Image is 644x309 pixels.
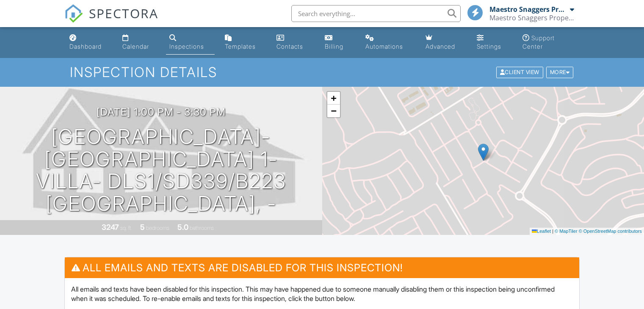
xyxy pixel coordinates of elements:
[522,34,555,50] div: Support Center
[473,30,512,55] a: Settings
[66,30,112,55] a: Dashboard
[169,43,204,50] div: Inspections
[362,30,415,55] a: Automations (Basic)
[325,43,343,50] div: Billing
[477,43,501,50] div: Settings
[327,92,340,105] a: Zoom in
[64,4,83,23] img: The Best Home Inspection Software - Spectora
[70,65,574,80] h1: Inspection Details
[190,225,214,231] span: bathrooms
[327,105,340,117] a: Zoom out
[552,229,553,234] span: |
[555,229,578,234] a: © MapTiler
[122,43,149,50] div: Calendar
[331,105,336,116] span: −
[225,43,256,50] div: Templates
[146,225,169,231] span: bedrooms
[102,223,119,232] div: 3247
[89,4,158,22] span: SPECTORA
[177,223,188,232] div: 5.0
[532,229,551,234] a: Leaflet
[120,225,132,231] span: sq. ft.
[140,223,145,232] div: 5
[276,43,303,50] div: Contacts
[221,30,266,55] a: Templates
[546,67,574,78] div: More
[321,30,355,55] a: Billing
[119,30,159,55] a: Calendar
[579,229,642,234] a: © OpenStreetMap contributors
[426,43,455,50] div: Advanced
[519,30,578,55] a: Support Center
[97,106,226,118] h3: [DATE] 1:00 pm - 3:30 pm
[489,14,574,22] div: Maestro Snaggers Property Observer
[166,30,215,55] a: Inspections
[489,5,568,14] div: Maestro Snaggers Property Observer LLC
[14,126,309,215] h1: [GEOGRAPHIC_DATA]-[GEOGRAPHIC_DATA] 1-Villa- DLS1/SD339/B223 [GEOGRAPHIC_DATA], -
[65,257,579,278] h3: All emails and texts are disabled for this inspection!
[64,11,158,29] a: SPECTORA
[495,69,545,75] a: Client View
[69,43,102,50] div: Dashboard
[365,43,403,50] div: Automations
[496,67,543,78] div: Client View
[273,30,315,55] a: Contacts
[71,284,573,303] p: All emails and texts have been disabled for this inspection. This may have happened due to someon...
[331,93,336,103] span: +
[478,143,489,161] img: Marker
[422,30,467,55] a: Advanced
[291,5,461,22] input: Search everything...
